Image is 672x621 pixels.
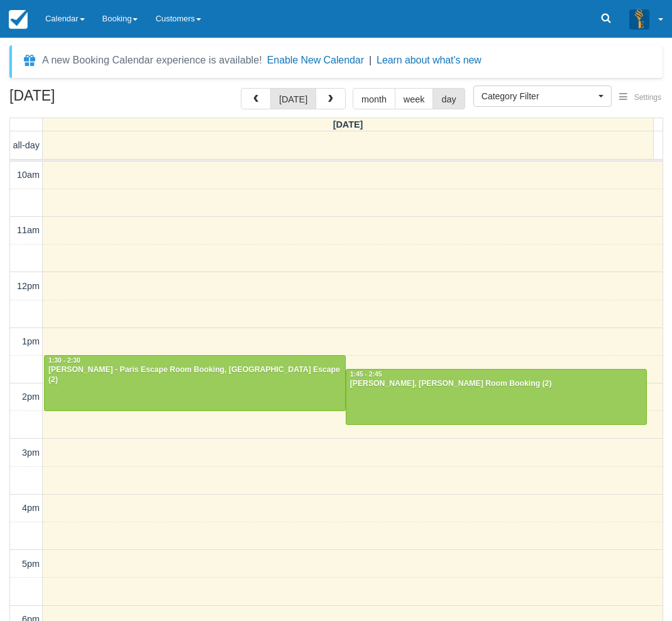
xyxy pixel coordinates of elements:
[48,357,80,364] span: 1:30 - 2:30
[629,9,649,29] img: A3
[17,225,40,235] span: 11am
[22,336,40,346] span: 1pm
[473,85,612,107] button: Category Filter
[482,90,595,102] span: Category Filter
[353,88,395,109] button: month
[346,369,647,424] a: 1:45 - 2:45[PERSON_NAME], [PERSON_NAME] Room Booking (2)
[369,55,372,65] span: |
[13,140,40,150] span: all-day
[9,10,28,29] img: checkfront-main-nav-mini-logo.png
[634,93,661,102] span: Settings
[377,55,482,65] a: Learn about what's new
[350,371,382,378] span: 1:45 - 2:45
[22,392,40,402] span: 2pm
[270,88,316,109] button: [DATE]
[42,53,262,68] div: A new Booking Calendar experience is available!
[22,503,40,513] span: 4pm
[22,448,40,458] span: 3pm
[44,355,346,410] a: 1:30 - 2:30[PERSON_NAME] - Paris Escape Room Booking, [GEOGRAPHIC_DATA] Escape (2)
[17,170,40,180] span: 10am
[612,89,669,107] button: Settings
[22,559,40,569] span: 5pm
[333,119,363,129] span: [DATE]
[9,88,168,111] h2: [DATE]
[395,88,434,109] button: week
[17,281,40,291] span: 12pm
[350,379,644,389] div: [PERSON_NAME], [PERSON_NAME] Room Booking (2)
[267,54,364,67] button: Enable New Calendar
[432,88,465,109] button: day
[48,365,342,385] div: [PERSON_NAME] - Paris Escape Room Booking, [GEOGRAPHIC_DATA] Escape (2)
